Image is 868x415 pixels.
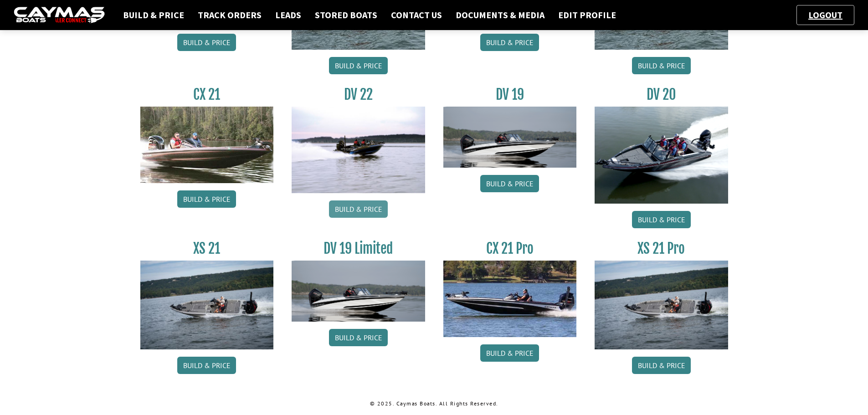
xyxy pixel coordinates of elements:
a: Logout [804,9,847,20]
a: Build & Price [480,344,539,362]
img: CX-21Pro_thumbnail.jpg [443,261,577,337]
a: Build & Price [632,357,691,374]
h3: DV 20 [595,86,728,103]
a: Build & Price [329,329,388,346]
a: Build & Price [329,57,388,74]
a: Build & Price [177,190,236,208]
a: Build & Price [177,34,236,51]
a: Build & Price [329,200,388,218]
img: CX21_thumb.jpg [140,107,274,183]
h3: CX 21 [140,86,274,103]
img: dv-19-ban_from_website_for_caymas_connect.png [292,261,425,322]
h3: DV 19 [443,86,577,103]
a: Documents & Media [451,9,549,21]
h3: CX 21 Pro [443,240,577,257]
h3: XS 21 [140,240,274,257]
a: Build & Price [632,57,691,74]
img: caymas-dealer-connect-2ed40d3bc7270c1d8d7ffb4b79bf05adc795679939227970def78ec6f6c03838.gif [14,7,105,24]
a: Stored Boats [310,9,382,21]
img: DV22_original_motor_cropped_for_caymas_connect.jpg [292,107,425,193]
h3: DV 22 [292,86,425,103]
img: XS_21_thumbnail.jpg [140,261,274,349]
a: Contact Us [386,9,447,21]
a: Edit Profile [554,9,621,21]
a: Build & Price [177,357,236,374]
p: © 2025. Caymas Boats. All Rights Reserved. [140,400,728,408]
h3: XS 21 Pro [595,240,728,257]
img: DV_20_from_website_for_caymas_connect.png [595,107,728,204]
img: XS_21_thumbnail.jpg [595,261,728,349]
a: Build & Price [632,211,691,228]
a: Build & Price [118,9,189,21]
a: Leads [271,9,306,21]
a: Build & Price [480,34,539,51]
a: Track Orders [193,9,266,21]
a: Build & Price [480,175,539,192]
img: dv-19-ban_from_website_for_caymas_connect.png [443,107,577,168]
h3: DV 19 Limited [292,240,425,257]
